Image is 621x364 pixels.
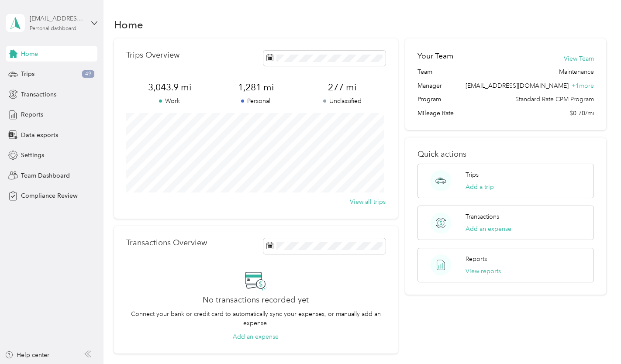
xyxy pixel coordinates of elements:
button: View Team [564,54,594,63]
span: + 1 more [572,82,594,89]
span: Trips [21,69,34,79]
span: 1,281 mi [213,81,299,93]
span: Mileage Rate [417,109,454,118]
span: Home [21,49,38,58]
span: 3,043.9 mi [126,81,213,93]
span: Compliance Review [21,191,78,200]
span: Reports [21,110,43,119]
h2: No transactions recorded yet [203,295,309,305]
span: Transactions [21,90,56,99]
h2: Your Team [417,51,453,62]
button: Help center [5,350,49,360]
span: Program [417,95,441,104]
div: [EMAIL_ADDRESS][DOMAIN_NAME] [30,14,84,23]
span: 277 mi [299,81,386,93]
span: Settings [21,151,44,160]
span: $0.70/mi [569,109,594,118]
button: Add an expense [466,224,511,234]
span: [EMAIL_ADDRESS][DOMAIN_NAME] [466,82,569,89]
button: Add an expense [233,332,279,341]
p: Quick actions [417,150,593,159]
iframe: Everlance-gr Chat Button Frame [572,315,621,364]
span: Maintenance [559,67,594,76]
p: Reports [466,254,487,264]
p: Trips Overview [126,51,179,60]
button: View reports [466,267,501,276]
span: Standard Rate CPM Program [515,95,594,104]
span: Team [417,67,432,76]
span: Manager [417,81,442,90]
span: Team Dashboard [21,171,70,180]
div: Personal dashboard [30,26,76,31]
button: Add a trip [466,182,494,192]
button: View all trips [350,197,386,206]
p: Transactions [466,212,499,221]
span: Data exports [21,130,58,140]
p: Work [126,96,213,106]
h1: Home [114,20,143,29]
p: Transactions Overview [126,238,207,247]
span: 49 [82,70,94,78]
p: Trips [466,170,479,179]
p: Connect your bank or credit card to automatically sync your expenses, or manually add an expense. [126,309,386,328]
p: Personal [213,96,299,106]
p: Unclassified [299,96,386,106]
